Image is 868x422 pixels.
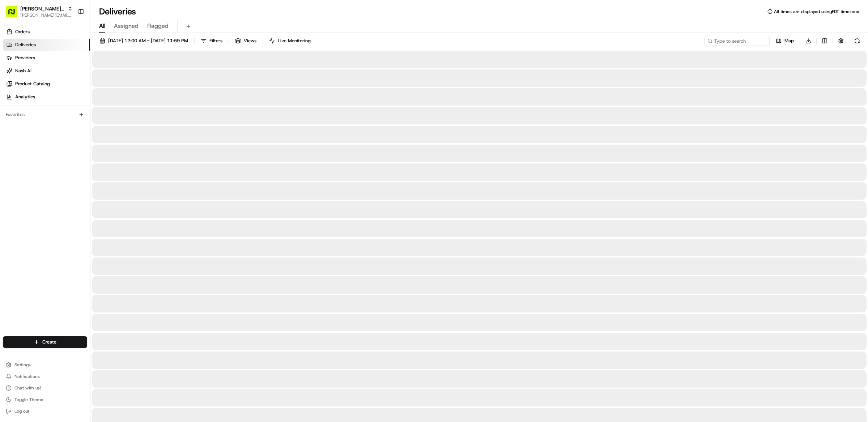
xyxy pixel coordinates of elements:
[3,3,75,20] button: [PERSON_NAME]'s Kitchen[PERSON_NAME][EMAIL_ADDRESS][DOMAIN_NAME]
[244,38,256,44] span: Views
[14,385,41,391] span: Chat with us!
[3,360,87,370] button: Settings
[42,339,56,345] span: Create
[15,94,35,100] span: Analytics
[15,68,31,74] span: Nash AI
[3,52,90,64] a: Providers
[266,36,314,46] button: Live Monitoring
[20,5,65,12] button: [PERSON_NAME]'s Kitchen
[3,383,87,393] button: Chat with us!
[114,22,139,30] span: Assigned
[108,38,188,44] span: [DATE] 12:00 AM - [DATE] 11:59 PM
[14,362,31,368] span: Settings
[209,38,222,44] span: Filters
[3,336,87,348] button: Create
[15,55,35,61] span: Providers
[852,36,862,46] button: Refresh
[3,78,90,90] a: Product Catalog
[15,42,36,48] span: Deliveries
[774,9,859,14] span: All times are displayed using EDT timezone
[3,406,87,416] button: Log out
[773,36,797,46] button: Map
[3,65,90,77] a: Nash AI
[278,38,311,44] span: Live Monitoring
[14,374,40,379] span: Notifications
[3,371,87,381] button: Notifications
[15,81,50,87] span: Product Catalog
[3,109,87,120] div: Favorites
[197,36,226,46] button: Filters
[96,36,191,46] button: [DATE] 12:00 AM - [DATE] 11:59 PM
[3,39,90,51] a: Deliveries
[3,91,90,103] a: Analytics
[147,22,169,30] span: Flagged
[3,26,90,38] a: Orders
[99,22,105,30] span: All
[705,36,770,46] input: Type to search
[14,397,43,402] span: Toggle Theme
[20,12,73,18] button: [PERSON_NAME][EMAIL_ADDRESS][DOMAIN_NAME]
[99,6,136,17] h1: Deliveries
[14,408,29,414] span: Log out
[784,38,794,44] span: Map
[15,29,30,35] span: Orders
[3,395,87,405] button: Toggle Theme
[232,36,260,46] button: Views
